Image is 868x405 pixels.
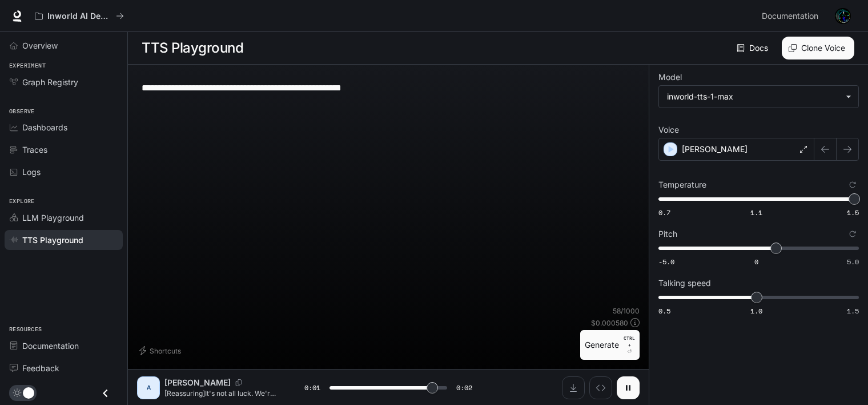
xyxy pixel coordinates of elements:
button: Copy Voice ID [231,379,247,386]
button: GenerateCTRL +⏎ [580,330,640,360]
a: TTS Playground [5,230,123,250]
span: Dark mode toggle [23,386,34,399]
button: Reset to default [846,178,859,191]
a: Overview [5,35,123,55]
span: Graph Registry [22,76,78,88]
button: Close drawer [93,382,118,405]
p: Voice [658,126,679,134]
a: Graph Registry [5,72,123,92]
a: Logs [5,162,123,182]
span: LLM Playground [22,212,84,224]
span: Documentation [762,9,818,23]
span: Overview [22,39,58,51]
button: All workspaces [30,5,129,27]
span: 1.5 [847,306,859,316]
p: CTRL + [624,335,635,348]
a: LLM Playground [5,208,123,228]
button: User avatar [831,5,854,27]
p: [PERSON_NAME] [682,144,748,155]
img: User avatar [835,8,851,24]
button: Inspect [589,376,612,399]
h1: TTS Playground [142,37,243,59]
div: inworld-tts-1-max [659,86,858,108]
span: Documentation [22,340,79,352]
p: Talking speed [658,279,711,287]
span: Feedback [22,362,59,374]
p: ⏎ [624,335,635,355]
span: Dashboards [22,121,67,133]
span: Traces [22,144,47,156]
span: 1.5 [847,208,859,217]
span: 0:02 [456,382,472,394]
span: 0.7 [658,208,670,217]
p: [PERSON_NAME] [164,377,231,388]
a: Feedback [5,358,123,378]
a: Dashboards [5,117,123,137]
p: Pitch [658,230,677,238]
p: Temperature [658,181,706,189]
span: TTS Playground [22,234,83,246]
button: Reset to default [846,228,859,240]
div: A [139,379,158,397]
button: Clone Voice [782,37,854,59]
button: Download audio [562,376,585,399]
span: Logs [22,166,41,178]
span: 1.0 [750,306,762,316]
span: -5.0 [658,257,674,267]
span: 1.1 [750,208,762,217]
span: 5.0 [847,257,859,267]
p: 58 / 1000 [613,306,640,316]
div: inworld-tts-1-max [667,91,840,102]
a: Documentation [757,5,827,27]
a: Docs [734,37,773,59]
a: Documentation [5,336,123,356]
p: Model [658,73,682,81]
span: 0 [754,257,758,267]
p: $ 0.000580 [591,318,628,328]
p: Inworld AI Demos [47,11,111,21]
a: Traces [5,140,123,160]
button: Shortcuts [137,342,186,360]
span: 0:01 [304,382,320,394]
span: 0.5 [658,306,670,316]
p: [Reassuring]It's not all luck. We're just simply the best! [164,388,277,398]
